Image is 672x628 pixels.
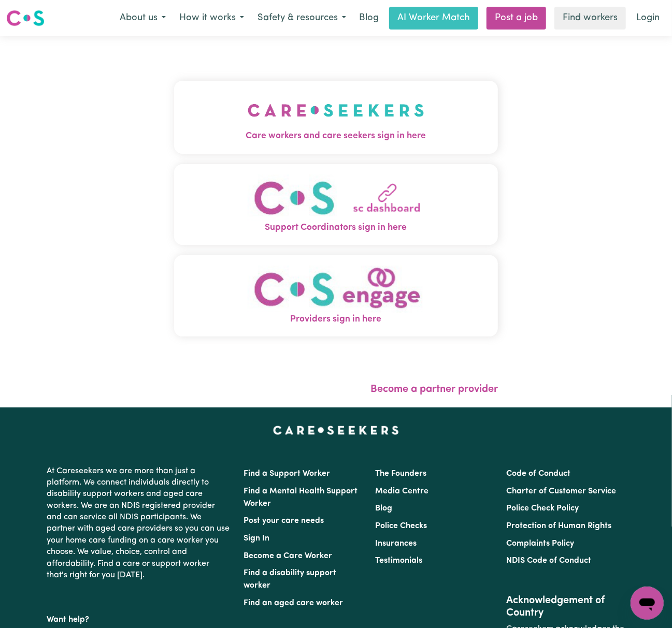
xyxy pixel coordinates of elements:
[506,504,579,513] a: Police Check Policy
[506,594,625,619] h2: Acknowledgement of Country
[370,384,498,395] a: Become a partner provider
[375,487,428,495] a: Media Centre
[244,534,270,543] a: Sign In
[174,164,498,245] button: Support Coordinators sign in here
[174,255,498,337] button: Providers sign in here
[244,487,358,508] a: Find a Mental Health Support Worker
[244,517,324,525] a: Post your care needs
[375,522,427,530] a: Police Checks
[389,7,478,30] a: AI Worker Match
[174,81,498,153] button: Care workers and care seekers sign in here
[6,6,45,30] a: Careseekers logo
[506,539,574,548] a: Complaints Policy
[375,504,392,513] a: Blog
[375,539,417,548] a: Insurances
[506,522,611,530] a: Protection of Human Rights
[244,470,331,478] a: Find a Support Worker
[251,7,353,29] button: Safety & resources
[47,610,232,625] p: Want help?
[554,7,626,30] a: Find workers
[487,7,546,30] a: Post a job
[174,221,498,235] span: Support Coordinators sign in here
[273,426,399,434] a: Careseekers home page
[244,552,333,560] a: Become a Care Worker
[506,557,591,565] a: NDIS Code of Conduct
[631,587,664,620] iframe: Button to launch messaging window
[174,129,498,143] span: Care workers and care seekers sign in here
[375,557,422,565] a: Testimonials
[244,599,344,607] a: Find an aged care worker
[47,461,232,586] p: At Careseekers we are more than just a platform. We connect individuals directly to disability su...
[630,7,666,30] a: Login
[174,313,498,326] span: Providers sign in here
[353,7,385,30] a: Blog
[506,470,570,478] a: Code of Conduct
[113,7,173,29] button: About us
[375,470,426,478] a: The Founders
[6,9,45,27] img: Careseekers logo
[244,569,337,590] a: Find a disability support worker
[173,7,251,29] button: How it works
[506,487,616,495] a: Charter of Customer Service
